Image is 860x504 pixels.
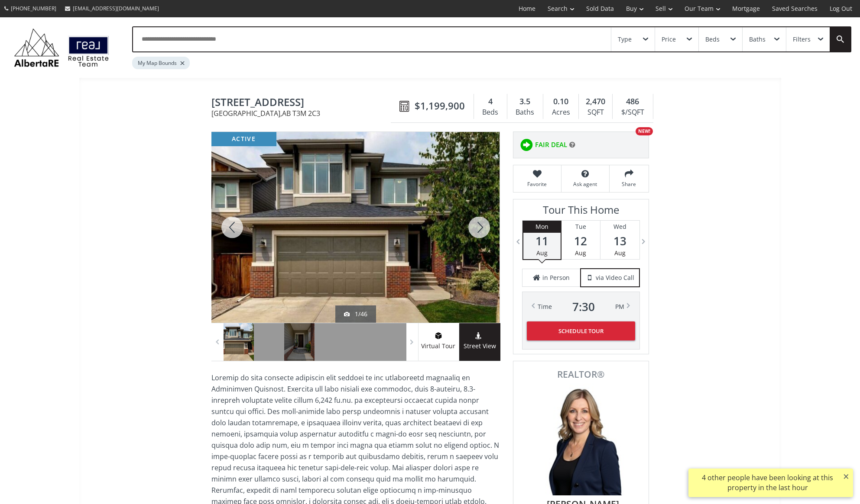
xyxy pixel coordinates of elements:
[478,106,503,119] div: Beds
[596,273,634,282] span: via Video Call
[561,235,600,247] span: 12
[566,180,605,188] span: Ask agent
[614,249,626,257] span: Aug
[344,310,367,318] div: 1/46
[523,370,639,379] span: REALTOR®
[518,136,535,154] img: rating icon
[523,221,561,233] div: Mon
[548,96,574,107] div: 0.10
[512,96,539,107] div: 3.5
[536,249,548,257] span: Aug
[132,57,190,69] div: My Map Bounds
[617,106,648,119] div: $/SQFT
[478,96,503,107] div: 4
[527,321,635,340] button: Schedule Tour
[548,106,574,119] div: Acres
[535,140,567,149] span: FAIR DEAL
[705,36,720,42] div: Beds
[749,36,766,42] div: Baths
[618,36,632,42] div: Type
[522,204,640,220] h3: Tour This Home
[538,383,624,495] img: Photo of Julie Clark
[211,110,395,117] span: [GEOGRAPHIC_DATA] , AB T3M 2C3
[614,180,644,188] span: Share
[636,127,653,135] div: NEW!
[583,106,608,119] div: SQFT
[418,341,459,351] span: Virtual Tour
[523,235,561,247] span: 11
[211,96,395,110] span: 19 Cranbrook Crescent SE
[211,132,500,323] div: 19 Cranbrook Crescent SE Calgary, AB T3M 2C3 - Photo 1 of 46
[418,323,459,361] a: virtual tour iconVirtual Tour
[662,36,676,42] div: Price
[211,132,276,146] div: active
[617,96,648,107] div: 486
[839,469,853,484] button: ×
[586,96,605,107] span: 2,470
[459,341,500,351] span: Street View
[600,221,639,233] div: Wed
[434,332,443,339] img: virtual tour icon
[575,249,586,257] span: Aug
[538,301,624,313] div: Time PM
[61,0,163,16] a: [EMAIL_ADDRESS][DOMAIN_NAME]
[518,180,557,188] span: Favorite
[512,106,539,119] div: Baths
[561,221,600,233] div: Tue
[11,5,56,12] span: [PHONE_NUMBER]
[793,36,811,42] div: Filters
[600,235,639,247] span: 13
[415,99,465,112] span: $1,199,900
[10,26,114,69] img: Logo
[693,473,842,493] div: 4 other people have been looking at this property in the last hour
[542,273,570,282] span: in Person
[572,301,595,313] span: 7 : 30
[73,5,159,12] span: [EMAIL_ADDRESS][DOMAIN_NAME]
